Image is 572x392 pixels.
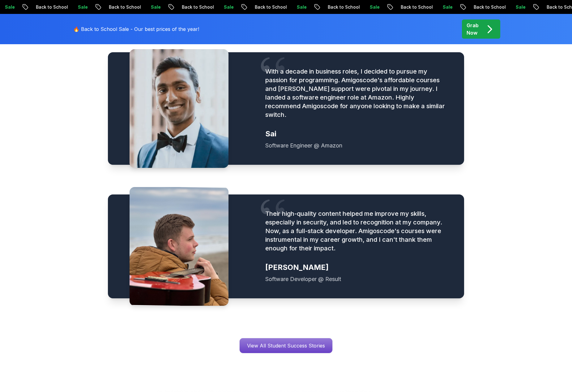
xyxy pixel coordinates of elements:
[437,4,457,10] p: Sale
[249,4,291,10] p: Back to School
[265,141,449,150] div: Software Engineer @ Amazon
[265,275,449,283] div: Software Developer @ Result
[265,129,449,139] div: Sai
[468,4,510,10] p: Back to School
[72,4,92,10] p: Sale
[265,209,449,253] p: Their high-quality content helped me improve my skills, especially in security, and led to recogn...
[467,22,479,36] p: Grab Now
[239,338,333,353] a: View All Student Success Stories
[130,187,228,306] img: Amir testimonial
[395,4,437,10] p: Back to School
[322,4,364,10] p: Back to School
[364,4,384,10] p: Sale
[218,4,238,10] p: Sale
[240,338,332,353] p: View All Student Success Stories
[73,25,199,33] p: 🔥 Back to School Sale - Our best prices of the year!
[265,262,449,272] div: [PERSON_NAME]
[265,67,449,119] p: With a decade in business roles, I decided to pursue my passion for programming. Amigoscode's aff...
[130,49,228,168] img: Sai testimonial
[291,4,311,10] p: Sale
[145,4,165,10] p: Sale
[176,4,218,10] p: Back to School
[30,4,72,10] p: Back to School
[103,4,145,10] p: Back to School
[510,4,530,10] p: Sale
